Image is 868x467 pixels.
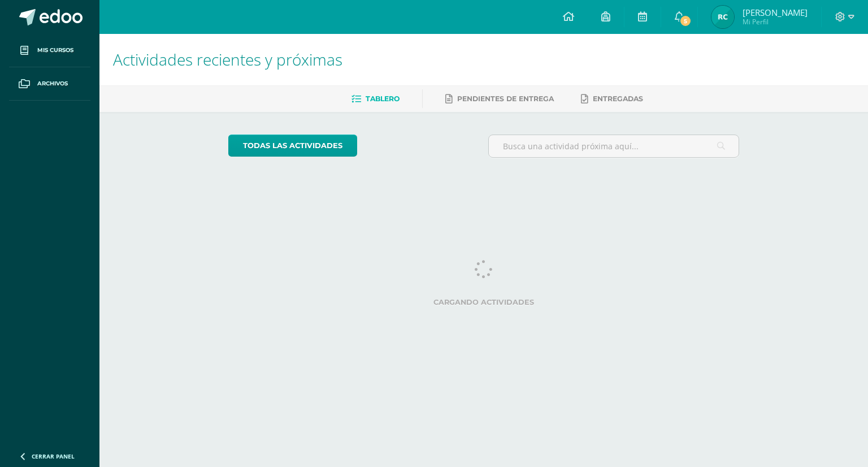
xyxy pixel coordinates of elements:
[351,90,400,108] a: Tablero
[743,7,808,18] span: [PERSON_NAME]
[228,135,357,157] a: todas las Actividades
[445,90,554,108] a: Pendientes de entrega
[581,90,643,108] a: Entregadas
[366,94,400,103] span: Tablero
[679,15,692,27] span: 5
[593,94,643,103] span: Entregadas
[32,452,75,460] span: Cerrar panel
[113,49,342,70] span: Actividades recientes y próximas
[489,135,739,157] input: Busca una actividad próxima aquí...
[37,79,68,88] span: Archivos
[9,34,90,67] a: Mis cursos
[9,67,90,101] a: Archivos
[743,17,808,27] span: Mi Perfil
[711,6,734,28] img: 26a00f5eb213dc1aa4cded5c7343e6cd.png
[37,46,73,55] span: Mis cursos
[228,298,740,306] label: Cargando actividades
[457,94,554,103] span: Pendientes de entrega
